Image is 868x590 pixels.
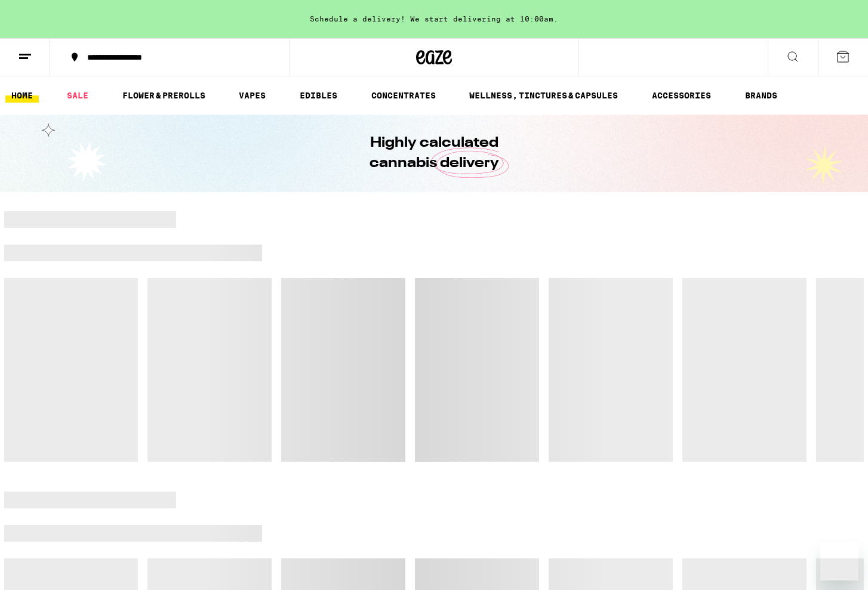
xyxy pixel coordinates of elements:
[61,88,94,103] a: SALE
[463,88,624,103] a: WELLNESS, TINCTURES & CAPSULES
[365,88,442,103] a: CONCENTRATES
[739,88,783,103] a: BRANDS
[233,88,272,103] a: VAPES
[294,88,343,103] a: EDIBLES
[116,88,211,103] a: FLOWER & PREROLLS
[820,542,858,580] iframe: Button to launch messaging window
[5,88,39,103] a: HOME
[335,133,533,174] h1: Highly calculated cannabis delivery
[646,88,717,103] a: ACCESSORIES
